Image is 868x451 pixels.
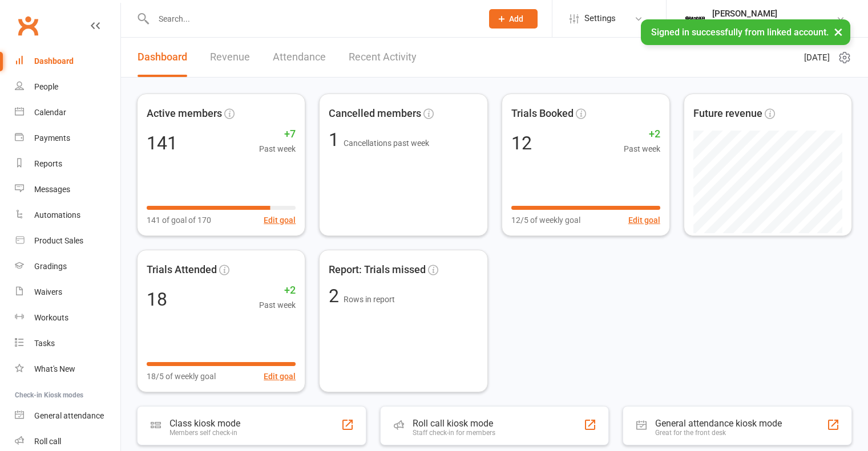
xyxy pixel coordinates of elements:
[34,364,75,373] div: What's New
[489,9,538,29] button: Add
[15,202,120,228] a: Automations
[34,262,67,271] div: Gradings
[828,19,849,44] button: ×
[413,429,495,437] div: Staff check-in for members
[264,370,296,383] button: Edit goal
[34,411,104,420] div: General attendance
[34,56,74,66] div: Dashboard
[259,282,296,299] span: +2
[169,418,240,429] div: Class kiosk mode
[712,9,836,19] div: [PERSON_NAME]
[15,228,120,254] a: Product Sales
[655,429,782,437] div: Great for the front desk
[34,287,62,296] div: Waivers
[511,105,574,122] span: Trials Booked
[273,38,326,77] a: Attendance
[15,125,120,151] a: Payments
[509,14,523,23] span: Add
[15,74,120,100] a: People
[169,429,240,437] div: Members self check-in
[804,51,830,64] span: [DATE]
[34,133,70,143] div: Payments
[259,126,296,143] span: +7
[712,19,836,29] div: [PERSON_NAME] [PERSON_NAME]
[15,403,120,429] a: General attendance kiosk mode
[511,134,532,152] div: 12
[329,129,344,151] span: 1
[147,214,211,226] span: 141 of goal of 170
[34,236,83,245] div: Product Sales
[693,105,762,122] span: Future revenue
[15,305,120,331] a: Workouts
[684,7,706,30] img: thumb_image1722295729.png
[511,214,580,226] span: 12/5 of weekly goal
[329,262,426,278] span: Report: Trials missed
[349,38,417,77] a: Recent Activity
[413,418,495,429] div: Roll call kiosk mode
[624,126,660,143] span: +2
[147,134,177,152] div: 141
[147,370,216,383] span: 18/5 of weekly goal
[147,262,217,278] span: Trials Attended
[15,279,120,305] a: Waivers
[15,254,120,279] a: Gradings
[34,339,55,348] div: Tasks
[15,100,120,125] a: Calendar
[264,214,296,226] button: Edit goal
[624,143,660,155] span: Past week
[344,139,429,148] span: Cancellations past week
[150,11,474,27] input: Search...
[344,295,395,304] span: Rows in report
[655,418,782,429] div: General attendance kiosk mode
[34,159,62,168] div: Reports
[15,48,120,74] a: Dashboard
[329,285,344,307] span: 2
[259,143,296,155] span: Past week
[34,437,61,446] div: Roll call
[147,290,167,308] div: 18
[34,313,68,322] div: Workouts
[628,214,660,226] button: Edit goal
[584,6,616,31] span: Settings
[138,38,187,77] a: Dashboard
[34,108,66,117] div: Calendar
[329,105,421,122] span: Cancelled members
[210,38,250,77] a: Revenue
[34,210,80,220] div: Automations
[34,82,58,91] div: People
[34,185,70,194] div: Messages
[15,177,120,202] a: Messages
[147,105,222,122] span: Active members
[259,299,296,311] span: Past week
[15,331,120,356] a: Tasks
[15,151,120,177] a: Reports
[651,27,829,38] span: Signed in successfully from linked account.
[15,356,120,382] a: What's New
[14,11,42,40] a: Clubworx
